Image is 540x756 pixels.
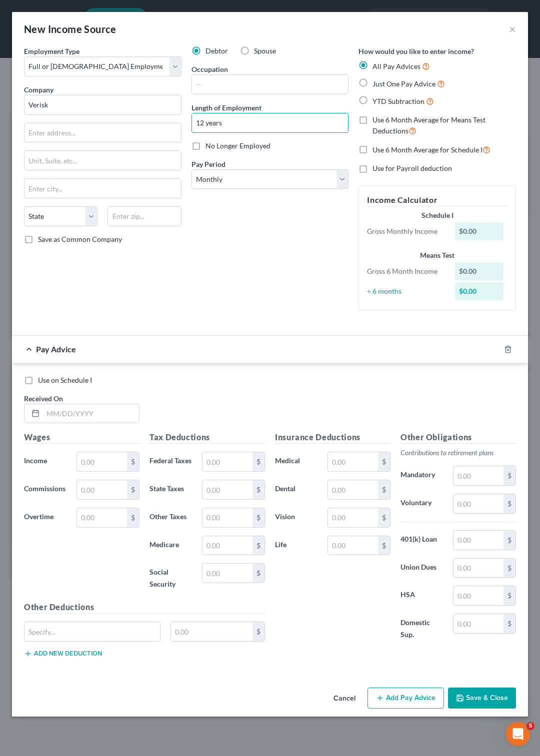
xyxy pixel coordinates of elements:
label: Commissions [19,480,71,500]
span: Use 6 Month Average for Schedule I [372,145,482,154]
h5: Other Deductions [24,601,265,614]
label: Mandatory [395,466,448,486]
input: 0.00 [202,452,252,471]
div: $ [252,564,264,583]
div: Means Test [367,250,507,260]
h5: Other Obligations [400,431,516,444]
span: Employment Type [24,47,79,55]
div: ÷ 6 months [362,286,449,296]
div: $ [378,536,390,555]
input: Enter zip... [107,206,181,226]
input: 0.00 [202,480,252,499]
div: $ [252,480,264,499]
label: Medicare [144,536,197,556]
div: $ [503,614,515,633]
label: Vision [270,508,322,528]
label: Occupation [191,64,228,74]
input: 0.00 [453,586,503,605]
label: HSA [395,586,448,606]
button: × [509,23,516,35]
input: 0.00 [77,452,127,471]
div: $ [252,508,264,527]
span: Income [24,456,47,465]
span: No Longer Employed [205,141,270,150]
div: $ [127,480,139,499]
input: ex: 2 years [192,113,348,132]
div: $ [503,466,515,485]
span: YTD Subtraction [372,97,424,105]
label: Social Security [144,563,197,593]
button: Add Pay Advice [367,688,444,709]
label: Other Taxes [144,508,197,528]
input: 0.00 [453,559,503,578]
label: Length of Employment [191,102,261,113]
label: Federal Taxes [144,452,197,472]
label: Union Dues [395,558,448,578]
input: 0.00 [202,564,252,583]
span: Save as Common Company [38,235,122,243]
button: Cancel [325,689,363,709]
iframe: Intercom live chat [506,722,530,746]
input: 0.00 [171,622,252,641]
div: $ [378,452,390,471]
h5: Wages [24,431,139,444]
input: 0.00 [328,508,378,527]
span: 5 [526,722,534,730]
span: Use on Schedule I [38,376,92,384]
label: State Taxes [144,480,197,500]
input: -- [192,75,348,94]
span: Pay Period [191,160,225,168]
input: 0.00 [202,508,252,527]
div: $ [127,508,139,527]
input: 0.00 [328,536,378,555]
div: $0.00 [455,262,503,280]
span: Received On [24,394,63,403]
input: 0.00 [453,531,503,550]
div: $0.00 [455,222,503,240]
span: Use for Payroll deduction [372,164,452,172]
input: 0.00 [453,466,503,485]
div: Gross 6 Month Income [362,266,449,276]
input: 0.00 [453,614,503,633]
label: Overtime [19,508,71,528]
div: Schedule I [367,210,507,220]
div: $ [378,480,390,499]
span: Debtor [205,46,228,55]
div: $ [503,531,515,550]
span: Spouse [254,46,276,55]
input: 0.00 [328,480,378,499]
input: 0.00 [77,480,127,499]
label: How would you like to enter income? [358,46,474,56]
p: Contributions to retirement plans [400,448,516,458]
div: $ [503,494,515,513]
input: 0.00 [77,508,127,527]
div: $ [252,452,264,471]
span: Company [24,85,53,94]
h5: Income Calculator [367,194,507,206]
div: $ [503,559,515,578]
input: Enter city... [24,179,181,198]
span: Pay Advice [36,344,76,354]
label: Life [270,536,322,556]
div: Gross Monthly Income [362,226,449,236]
span: Just One Pay Advice [372,79,435,88]
label: Dental [270,480,322,500]
h5: Insurance Deductions [275,431,390,444]
label: Voluntary [395,494,448,514]
input: Specify... [24,622,160,641]
div: $ [252,536,264,555]
input: 0.00 [453,494,503,513]
input: Unit, Suite, etc... [24,151,181,170]
h5: Tax Deductions [149,431,265,444]
div: $0.00 [455,282,503,300]
input: MM/DD/YYYY [43,404,139,423]
div: $ [127,452,139,471]
label: Domestic Sup. [395,614,448,644]
button: Save & Close [448,688,516,709]
span: All Pay Advices [372,62,420,70]
span: Use 6 Month Average for Means Test Deductions [372,115,485,135]
input: Enter address... [24,123,181,142]
div: $ [503,586,515,605]
label: Medical [270,452,322,472]
button: Add new deduction [24,650,102,658]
